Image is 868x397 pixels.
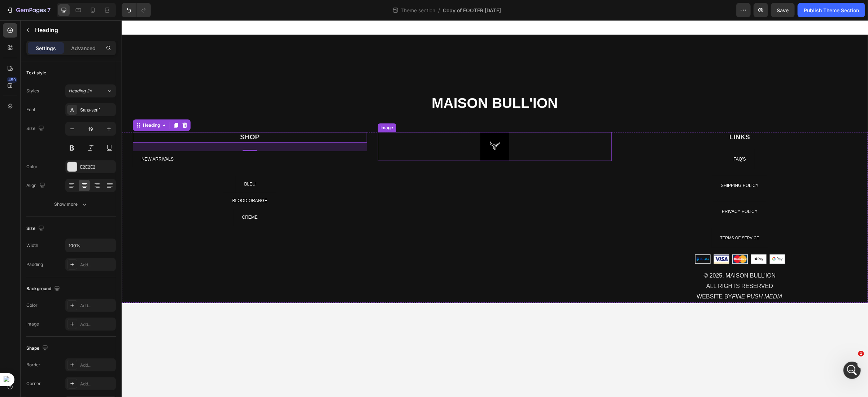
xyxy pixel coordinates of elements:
div: Add... [80,262,114,268]
div: Undo/Redo [122,3,151,17]
div: Show more [54,201,88,208]
div: Background [26,284,61,294]
p: WEBSITE BY [502,271,734,282]
div: Color [26,302,38,309]
span: Theme section [399,6,437,14]
div: Border [26,362,40,368]
p: Settings [36,44,56,52]
div: Font [26,106,35,113]
span: FAQ'S [612,136,624,141]
p: BLOOD ORANGE [111,177,146,185]
div: Color [26,163,38,170]
i: FINE PUSH MEDIA [610,273,661,279]
span: Copy of FOOTER [DATE] [443,6,501,14]
button: <p><span style="font-size:12px;">SHIPPING POLICY</span></p> [590,156,646,175]
div: 450 [7,77,17,83]
div: Image [258,104,273,111]
div: Heading [20,102,40,108]
iframe: To enrich screen reader interactions, please activate Accessibility in Grammarly extension settings [122,20,868,397]
a: BLEU [114,156,143,173]
div: Image [26,321,39,327]
div: Add... [80,381,114,387]
img: gempages_585599489646003035-60b47896-2432-49a8-8340-df76d063ce63.png [359,112,388,141]
p: NEW ARRIVALS [20,135,52,143]
div: Publish Theme Section [804,6,859,14]
span: PRIVACY POLICY [600,189,636,194]
h2: SHOP [11,112,245,122]
button: 7 [3,3,54,17]
div: Shape [26,344,49,353]
input: Auto [66,239,115,252]
span: SHIPPING POLICY [599,163,637,168]
p: ALL RIGHTS RESERVED [502,261,734,271]
p: BLEU [123,160,134,168]
p: 7 [47,6,51,14]
img: Alt Image [573,234,663,244]
span: Heading 2* [69,88,92,94]
div: Sans-serif [80,107,114,113]
span: TERMS OF SERVICE [599,215,638,220]
button: Show more [26,198,116,211]
div: Corner [26,380,41,387]
button: Heading 2* [65,84,116,97]
p: CREME [121,193,136,201]
div: Align [26,181,47,191]
iframe: Intercom live chat [843,362,861,379]
a: BLOOD ORANGE [102,173,154,189]
p: © 2025, MAISON BULL'ION [502,250,734,261]
div: E2E2E2 [80,164,114,170]
div: Add... [80,321,114,328]
div: Text style [26,70,46,76]
p: Heading [35,26,113,34]
h2: LINKS [501,112,735,122]
a: NEW ARRIVALS [11,131,61,148]
p: Advanced [71,44,96,52]
div: Styles [26,88,39,94]
div: Size [26,124,45,134]
button: <p><span style="font-size:12px;">PRIVACY POLICY</span></p> [592,182,645,201]
div: Add... [80,302,114,309]
div: Size [26,224,45,234]
div: Width [26,242,38,249]
strong: MAISON BULL'ION [310,75,436,91]
button: <p><span style="font-size:11px;">TERMS OF SERVICE</span></p> [590,208,646,227]
button: <p><span style="font-size:12px;">FAQ'S</span></p> [603,129,633,149]
a: CREME [112,189,145,206]
span: Save [777,7,789,13]
div: Padding [26,261,43,268]
div: Add... [80,362,114,368]
button: Publish Theme Section [798,3,865,17]
button: Save [771,3,795,17]
span: 1 [858,351,864,357]
span: / [438,6,440,14]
